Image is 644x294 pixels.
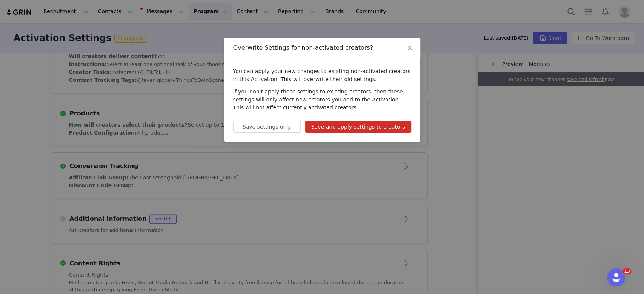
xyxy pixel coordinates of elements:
[407,45,413,51] i: icon: close
[233,88,411,112] p: If you don't apply these settings to existing creators, then these settings will only affect new ...
[233,44,411,52] div: Overwrite Settings for non-activated creators?
[622,268,631,274] span: 13
[607,268,625,286] iframe: Intercom live chat
[233,121,301,133] button: Save settings only
[305,121,411,133] button: Save and apply settings to creators
[233,67,411,83] p: You can apply your new changes to existing non-activated creators in this Activation. This will o...
[399,38,420,59] button: Close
